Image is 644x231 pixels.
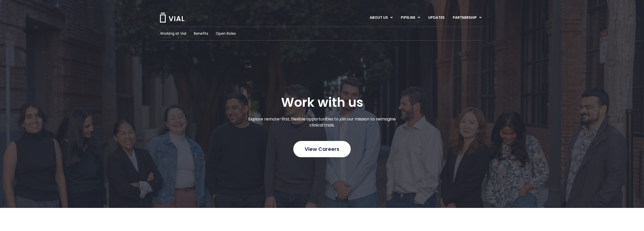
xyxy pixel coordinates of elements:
img: Vial Logo [159,13,185,23]
a: UPDATES [424,13,448,22]
span: View Careers [305,146,339,152]
a: Open Roles [216,31,236,36]
a: ABOUT USMenu Toggle [366,13,397,22]
a: Benefits [194,31,208,36]
a: Working at Vial [160,31,186,36]
h1: Work with us [281,95,363,110]
a: View Careers [293,141,351,157]
p: Explore remote-first, flexible opportunities to join our mission to reimagine clinical trials. [243,116,401,128]
a: PARTNERSHIPMenu Toggle [449,13,486,22]
a: PIPELINEMenu Toggle [397,13,424,22]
